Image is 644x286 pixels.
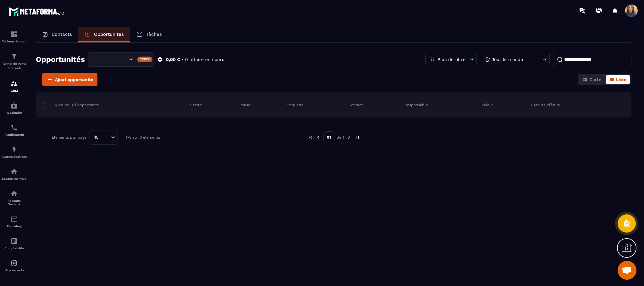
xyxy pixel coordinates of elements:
div: Search for option [88,52,154,67]
p: E-mailing [2,224,27,228]
p: Date de clôture [531,102,560,107]
p: Éléments par page [52,135,86,140]
img: automations [10,259,18,267]
img: automations [10,146,18,153]
p: Contact [349,102,363,107]
a: formationformationCRM [2,75,27,97]
p: de 1 [337,135,344,140]
span: Liste [616,77,626,82]
a: formationformationTableau de bord [2,26,27,48]
button: Liste [606,75,630,84]
img: next [346,135,352,140]
p: Tableau de bord [2,40,27,43]
p: Plus de filtre [438,57,465,62]
img: scheduler [10,124,18,131]
a: Tâches [130,27,168,42]
p: 0,00 € [166,57,180,63]
span: 10 [92,134,101,141]
img: automations [10,168,18,175]
p: Contacts [52,31,72,37]
a: automationsautomationsAutomatisations [2,141,27,163]
img: next [354,135,360,140]
p: Planificateur [2,133,27,136]
input: Search for option [101,134,109,141]
p: Étiquette [287,102,304,107]
p: Tâches [146,31,162,37]
button: Ajout opportunité [42,73,97,86]
a: schedulerschedulerPlanificateur [2,119,27,141]
div: Créer [137,57,153,62]
img: formation [10,52,18,60]
p: Phase [239,102,250,107]
a: accountantaccountantComptabilité [2,233,27,255]
p: Webinaire [2,111,27,114]
p: 01 [323,131,334,143]
p: Responsable [405,102,428,107]
p: Tout le monde [492,57,523,62]
p: IA prospects [2,268,27,272]
img: accountant [10,237,18,245]
a: automationsautomationsWebinaire [2,97,27,119]
p: Nom de la l'opportunité [42,102,99,107]
a: social-networksocial-networkRéseaux Sociaux [2,185,27,211]
img: formation [10,30,18,38]
img: logo [9,6,65,17]
p: Comptabilité [2,246,27,250]
p: Automatisations [2,155,27,158]
a: Ouvrir le chat [618,261,636,280]
img: prev [308,135,313,140]
img: formation [10,80,18,87]
a: Contacts [36,27,78,42]
p: Valeur [482,102,493,107]
p: Tunnel de vente Site web [2,62,27,70]
p: Opportunités [94,31,124,37]
p: CRM [2,89,27,92]
p: Réseaux Sociaux [2,199,27,206]
img: automations [10,102,18,109]
a: formationformationTunnel de vente Site web [2,48,27,75]
input: Search for option [94,56,127,63]
img: prev [316,135,321,140]
img: email [10,215,18,223]
div: Search for option [90,130,118,145]
span: Carte [589,77,601,82]
button: Carte [579,75,605,84]
p: Espace membre [2,177,27,180]
a: emailemailE-mailing [2,211,27,233]
span: Ajout opportunité [55,76,93,83]
p: Statut [190,102,202,107]
img: social-network [10,190,18,197]
p: 1-0 sur 0 éléments [126,135,160,140]
a: Opportunités [78,27,130,42]
a: automationsautomationsEspace membre [2,163,27,185]
h2: Opportunités [36,53,85,66]
p: • [182,57,184,63]
p: 0 affaire en cours [185,57,224,63]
